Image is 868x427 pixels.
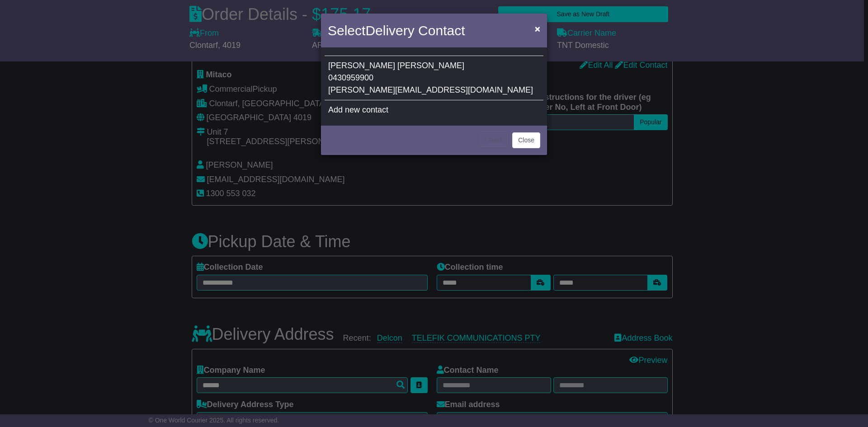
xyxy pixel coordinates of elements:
span: Add new contact [328,105,388,114]
button: Close [512,132,540,148]
span: [PERSON_NAME] [397,61,464,70]
span: × [535,23,540,34]
span: [PERSON_NAME][EMAIL_ADDRESS][DOMAIN_NAME] [328,85,533,94]
span: [PERSON_NAME] [328,61,395,70]
span: Contact [418,23,465,38]
span: Delivery [365,23,414,38]
button: Close [530,19,545,38]
button: < Back [478,132,509,148]
span: 0430959900 [328,73,373,82]
h4: Select [328,20,465,41]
